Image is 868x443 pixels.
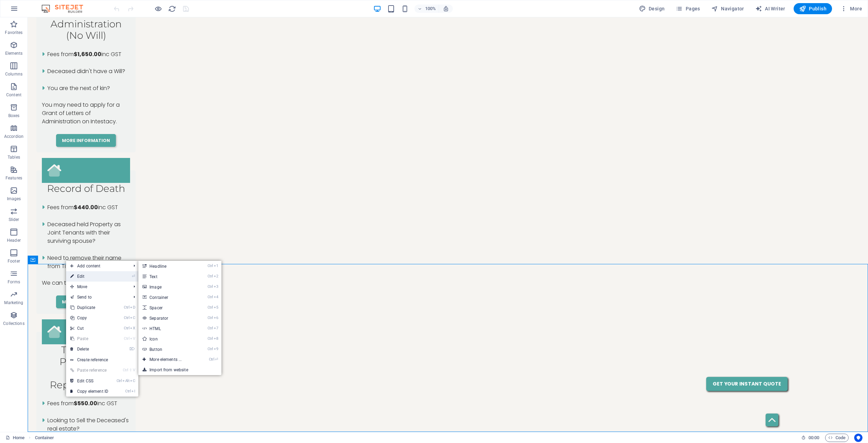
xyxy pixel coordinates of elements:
a: CtrlVPaste [66,334,112,344]
i: Reload page [168,5,176,13]
a: Ctrl⏎More elements ... [138,354,195,365]
p: Tables [8,154,20,160]
a: ⏎Edit [66,271,112,282]
p: Accordion [4,134,24,139]
a: Ctrl7HTML [138,323,195,334]
a: CtrlAltCEdit CSS [66,376,112,386]
button: Click here to leave preview mode and continue editing [154,5,162,13]
i: V [133,368,135,372]
i: 1 [214,264,218,268]
i: 2 [214,274,218,278]
i: Ctrl [209,357,214,362]
p: Collections [3,321,24,326]
a: Ctrl2Text [138,271,195,282]
a: CtrlXCut [66,323,112,334]
i: Ctrl [124,326,129,330]
a: Click to cancel selection. Double-click to open Pages [6,434,25,442]
a: CtrlCCopy [66,313,112,323]
a: Ctrl6Separator [138,313,195,323]
p: Forms [8,279,20,285]
i: ⇧ [129,368,132,372]
i: 4 [214,295,218,299]
span: AI Writer [755,5,785,12]
a: Create reference [66,355,138,365]
i: C [130,316,135,320]
a: Ctrl4Container [138,292,195,302]
i: X [130,326,135,330]
a: Ctrl5Spacer [138,302,195,313]
a: CtrlICopy element ID [66,386,112,397]
p: Images [7,196,21,202]
a: Ctrl9Button [138,344,195,354]
span: More [840,5,862,12]
i: Ctrl [208,284,213,289]
p: Columns [5,71,22,77]
i: ⏎ [132,274,135,278]
i: On resize automatically adjust zoom level to fit chosen device. [443,6,449,12]
button: Publish [794,3,832,14]
span: Navigator [711,5,744,12]
i: C [130,379,135,383]
span: : [813,435,814,440]
i: Ctrl [123,368,128,372]
p: Header [7,238,21,243]
a: Ctrl3Image [138,282,195,292]
p: Marketing [4,300,23,305]
a: Import from website [138,365,221,375]
h6: Session time [801,434,820,442]
i: Ctrl [208,295,213,299]
i: 6 [214,316,218,320]
i: Ctrl [124,336,129,341]
p: Content [6,92,21,98]
span: Click to select. Double-click to edit [35,434,54,442]
i: I [131,389,135,393]
i: 8 [214,336,218,341]
i: 9 [214,347,218,351]
i: Ctrl [124,305,129,310]
i: D [130,305,135,310]
button: Pages [673,3,703,14]
i: Ctrl [208,336,213,341]
p: Elements [5,51,23,56]
a: ⌦Delete [66,344,112,354]
span: Design [639,5,665,12]
p: Slider [9,217,19,222]
a: Ctrl⇧VPaste reference [66,365,112,375]
span: Add content [66,261,128,271]
span: Move [66,282,128,292]
i: V [130,336,135,341]
i: 5 [214,305,218,310]
span: Pages [676,5,700,12]
h6: 100% [425,5,436,13]
p: Favorites [5,30,22,35]
i: 3 [214,284,218,289]
p: Footer [8,258,20,264]
nav: breadcrumb [35,434,54,442]
i: ⏎ [215,357,218,362]
i: Ctrl [208,347,213,351]
button: reload [168,5,176,13]
div: Design (Ctrl+Alt+Y) [636,3,668,14]
a: Ctrl1Headline [138,261,195,271]
button: Code [825,434,849,442]
i: Ctrl [117,379,122,383]
button: Design [636,3,668,14]
button: Navigator [709,3,747,14]
p: Features [6,175,22,181]
span: Publish [799,5,826,12]
button: More [838,3,865,14]
i: Ctrl [125,389,131,393]
i: Ctrl [124,316,129,320]
button: Usercentrics [854,434,862,442]
i: Ctrl [208,264,213,268]
a: Send to [66,292,128,302]
a: CtrlDDuplicate [66,302,112,313]
i: Ctrl [208,305,213,310]
button: AI Writer [752,3,788,14]
i: Ctrl [208,316,213,320]
i: Alt [122,379,129,383]
span: Code [828,434,846,442]
p: Boxes [8,113,20,118]
i: ⌦ [129,347,135,351]
i: Ctrl [208,326,213,330]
